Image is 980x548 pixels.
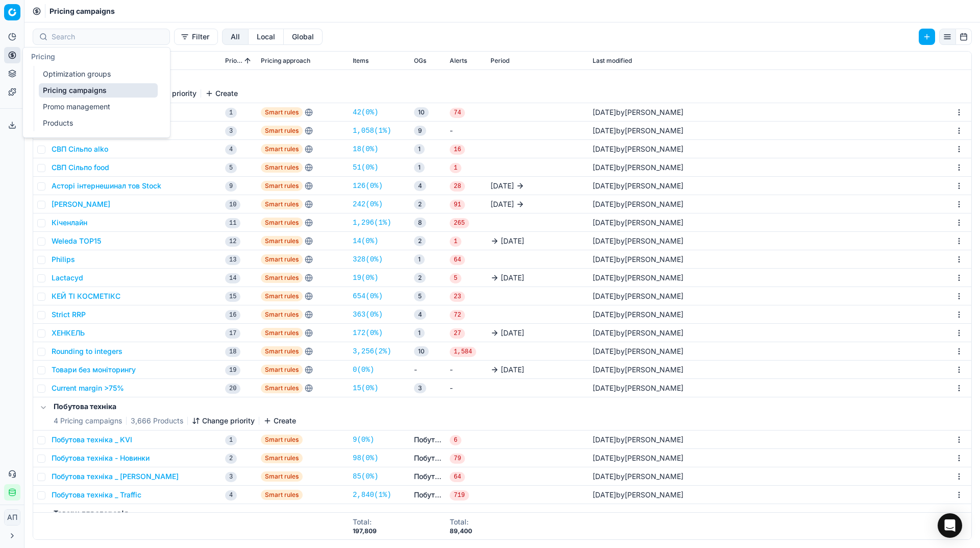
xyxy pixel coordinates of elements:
[450,328,465,339] span: 27
[353,346,391,356] a: 3,256(2%)
[225,292,240,302] span: 15
[593,472,616,481] span: [DATE]
[52,328,85,338] button: ХЕНКЕЛЬ
[52,471,179,482] button: Побутова техніка _ [PERSON_NAME]
[353,236,378,246] a: 14(0%)
[261,291,303,301] span: Smart rules
[414,453,442,463] a: Побутова техніка
[50,6,115,16] span: Pricing campaigns
[225,365,240,375] span: 19
[414,346,429,356] span: 10
[593,365,616,374] span: [DATE]
[593,346,683,356] div: by [PERSON_NAME]
[593,126,683,136] div: by [PERSON_NAME]
[261,346,303,356] span: Smart rules
[414,471,442,482] a: Побутова техніка
[261,383,303,393] span: Smart rules
[225,108,237,118] span: 1
[450,57,467,65] span: Alerts
[414,162,425,173] span: 1
[54,416,122,426] span: 4 Pricing campaigns
[225,255,240,265] span: 13
[225,236,240,247] span: 12
[450,145,465,155] span: 16
[52,273,83,283] button: Lactacyd
[261,144,303,154] span: Smart rules
[261,365,303,375] span: Smart rules
[450,181,465,192] span: 28
[353,365,374,375] a: 0(0%)
[593,454,616,462] span: [DATE]
[501,365,524,375] span: [DATE]
[225,145,237,155] span: 4
[225,347,240,357] span: 18
[414,291,426,301] span: 5
[225,435,237,445] span: 1
[593,435,616,444] span: [DATE]
[501,273,524,283] span: [DATE]
[225,163,237,173] span: 5
[52,236,101,246] button: Weleda TOP15
[52,218,87,228] button: Кіченлайн
[353,291,383,301] a: 654(0%)
[353,435,374,445] a: 9(0%)
[593,471,683,482] div: by [PERSON_NAME]
[593,145,616,153] span: [DATE]
[414,181,426,191] span: 4
[593,292,616,300] span: [DATE]
[225,200,240,210] span: 10
[593,144,683,154] div: by [PERSON_NAME]
[39,83,158,98] a: Pricing campaigns
[52,309,86,320] button: Strict RRP
[450,163,461,173] span: 1
[261,309,303,320] span: Smart rules
[501,328,524,338] span: [DATE]
[353,517,377,527] div: Total :
[450,236,461,247] span: 1
[450,108,465,118] span: 74
[261,126,303,136] span: Smart rules
[261,199,303,209] span: Smart rules
[593,490,683,500] div: by [PERSON_NAME]
[593,490,616,499] span: [DATE]
[450,490,469,501] span: 719
[353,162,378,173] a: 51(0%)
[52,144,108,154] button: СВП Сільпо alko
[52,181,161,191] button: Асторі інтернешинал тов Stock
[353,181,383,191] a: 126(0%)
[353,218,391,228] a: 1,296(1%)
[52,254,75,265] button: Philips
[353,107,378,117] a: 42(0%)
[450,310,465,320] span: 72
[261,162,303,173] span: Smart rules
[353,309,383,320] a: 363(0%)
[593,236,616,245] span: [DATE]
[225,181,237,192] span: 9
[52,32,163,42] input: Search
[414,218,426,228] span: 8
[353,453,378,463] a: 98(0%)
[263,416,296,426] button: Create
[52,453,150,463] button: Побутова техніка - Новинки
[593,384,616,392] span: [DATE]
[446,122,486,140] td: -
[491,199,514,209] span: [DATE]
[52,435,132,445] button: Побутова техніка _ KVI
[205,88,238,99] button: Create
[414,254,425,265] span: 1
[52,291,120,301] button: КЕЙ ТІ КОСМЕТІКС
[261,490,303,500] span: Smart rules
[593,273,683,283] div: by [PERSON_NAME]
[5,510,20,525] span: АП
[353,273,378,283] a: 19(0%)
[225,218,240,228] span: 11
[593,310,616,319] span: [DATE]
[501,236,524,246] span: [DATE]
[593,328,683,338] div: by [PERSON_NAME]
[450,472,465,482] span: 64
[192,416,255,426] button: Change priority
[414,144,425,154] span: 1
[450,292,465,302] span: 23
[54,508,296,518] h5: Товари для здоров'я
[593,218,616,227] span: [DATE]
